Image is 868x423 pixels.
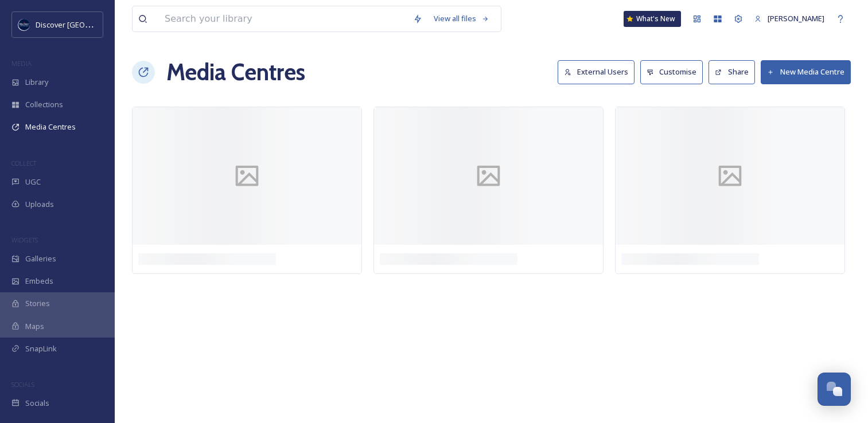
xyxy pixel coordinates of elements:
span: Uploads [25,199,54,210]
span: UGC [25,177,41,187]
button: New Media Centre [761,60,851,84]
a: [PERSON_NAME] [749,7,830,30]
span: Collections [25,99,63,110]
span: WIDGETS [11,236,38,244]
span: Maps [25,321,44,332]
a: What's New [624,11,681,27]
span: SOCIALS [11,380,34,389]
span: [PERSON_NAME] [768,13,824,23]
span: Discover [GEOGRAPHIC_DATA] [36,19,140,30]
span: MEDIA [11,59,32,68]
h1: Media Centres [166,55,305,89]
span: Socials [25,398,49,409]
img: Untitled%20design%20%282%29.png [18,19,30,30]
span: Media Centres [25,122,76,132]
a: Customise [640,60,709,84]
span: COLLECT [11,159,36,167]
span: Galleries [25,253,56,264]
span: Stories [25,298,50,309]
input: Search your library [159,6,407,32]
span: Embeds [25,276,53,287]
span: SnapLink [25,343,57,354]
button: External Users [558,60,635,84]
button: Customise [640,60,703,84]
button: Share [709,60,755,84]
span: Library [25,77,48,88]
a: External Users [558,60,640,84]
a: View all files [428,7,495,30]
button: Open Chat [818,373,851,406]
